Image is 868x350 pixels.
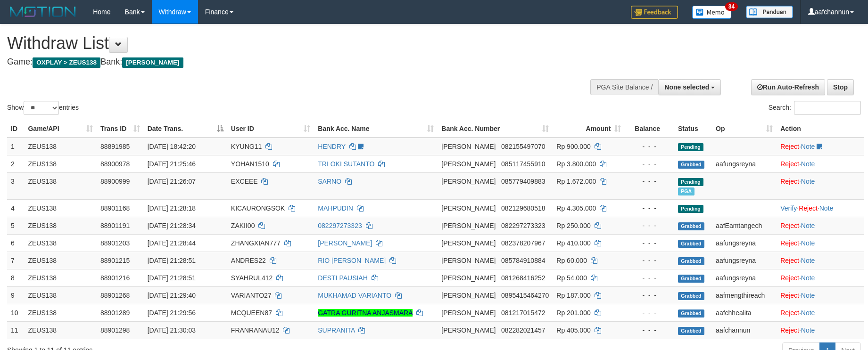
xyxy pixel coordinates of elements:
a: Reject [780,222,799,229]
span: [PERSON_NAME] [441,160,496,168]
span: 88901168 [100,204,130,212]
div: - - - [628,221,670,230]
span: [PERSON_NAME] [441,143,496,150]
td: · [777,269,864,286]
a: Reject [780,143,799,150]
th: ID [7,120,24,138]
td: aafungsreyna [712,269,777,286]
th: Bank Acc. Name: activate to sort column ascending [314,120,438,138]
span: 88901203 [100,239,130,247]
td: 8 [7,269,24,286]
span: FRANRANAU12 [231,326,280,334]
td: aafchhealita [712,304,777,321]
a: Reject [780,239,799,247]
td: 5 [7,217,24,234]
span: [DATE] 21:28:18 [148,204,196,212]
div: - - - [628,273,670,283]
td: ZEUS138 [24,286,97,304]
a: Run Auto-Refresh [751,79,825,95]
span: Grabbed [678,240,704,248]
div: - - - [628,159,670,169]
span: OXPLAY > ZEUS138 [33,57,100,68]
a: Reject [780,274,799,282]
td: aafungsreyna [712,252,777,269]
span: Copy 081217015472 to clipboard [501,309,545,317]
span: [DATE] 18:42:20 [148,143,196,150]
a: Note [801,178,815,185]
span: Rp 4.305.000 [556,204,596,212]
td: ZEUS138 [24,199,97,217]
span: [DATE] 21:25:46 [148,160,196,168]
td: 9 [7,286,24,304]
span: ZHANGXIAN777 [231,239,281,247]
span: Rp 1.672.000 [556,178,596,185]
span: Grabbed [678,309,704,317]
td: · [777,304,864,321]
a: MAHPUDIN [318,204,353,212]
a: Note [801,274,815,282]
div: - - - [628,177,670,186]
span: Copy 085784910884 to clipboard [501,257,545,264]
span: Rp 3.800.000 [556,160,596,168]
span: 88901216 [100,274,130,282]
a: Reject [780,309,799,317]
span: VARIANTO27 [231,292,272,299]
td: · · [777,199,864,217]
td: · [777,155,864,172]
span: Marked by aafchomsokheang [678,187,694,195]
td: 3 [7,172,24,199]
a: Reject [780,257,799,264]
span: 88900978 [100,160,130,168]
span: MCQUEEN87 [231,309,272,317]
span: ANDRES22 [231,257,266,264]
a: HENDRY [318,143,346,150]
td: · [777,172,864,199]
td: 11 [7,321,24,339]
span: [PERSON_NAME] [441,178,496,185]
td: ZEUS138 [24,155,97,172]
span: [PERSON_NAME] [441,326,496,334]
td: 1 [7,138,24,155]
td: aafungsreyna [712,234,777,252]
img: Button%20Memo.svg [692,6,732,19]
td: ZEUS138 [24,138,97,155]
span: Grabbed [678,257,704,265]
span: [DATE] 21:29:40 [148,292,196,299]
span: [DATE] 21:26:07 [148,178,196,185]
span: Grabbed [678,161,704,169]
a: Note [801,222,815,229]
a: MUKHAMAD VARIANTO [318,292,391,299]
span: [DATE] 21:29:56 [148,309,196,317]
span: Rp 201.000 [556,309,590,317]
th: Balance [625,120,674,138]
th: Action [777,120,864,138]
a: GATRA GURITNA ANJASMARA [318,309,412,317]
td: ZEUS138 [24,321,97,339]
span: None selected [664,83,709,91]
span: Copy 0895415464270 to clipboard [501,292,549,299]
td: 7 [7,252,24,269]
span: [PERSON_NAME] [441,204,496,212]
span: Rp 900.000 [556,143,590,150]
span: Copy 082155497070 to clipboard [501,143,545,150]
th: Date Trans.: activate to sort column descending [144,120,227,138]
a: Note [801,326,815,334]
td: aafEamtangech [712,217,777,234]
td: 6 [7,234,24,252]
a: Note [801,257,815,264]
a: Reject [780,292,799,299]
th: Amount: activate to sort column ascending [553,120,625,138]
img: MOTION_logo.png [7,5,79,19]
span: Rp 250.000 [556,222,590,229]
span: SYAHRUL412 [231,274,273,282]
div: - - - [628,326,670,335]
input: Search: [794,101,861,115]
a: SUPRANITA [318,326,355,334]
span: YOHAN1510 [231,160,269,168]
span: Pending [678,178,703,186]
span: Pending [678,143,703,151]
span: 34 [725,2,738,11]
a: [PERSON_NAME] [318,239,372,247]
div: - - - [628,238,670,248]
select: Showentries [24,101,59,115]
